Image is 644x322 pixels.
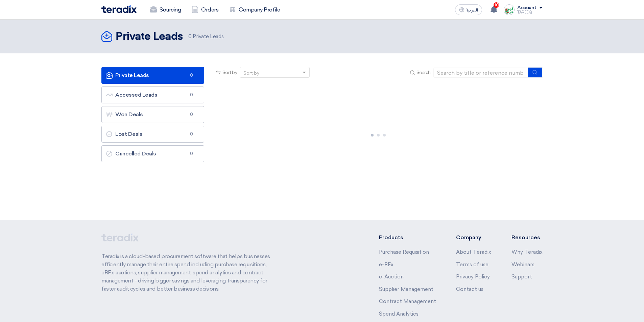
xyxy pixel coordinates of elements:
[466,8,478,13] span: العربية
[379,298,436,304] a: Contract Management
[379,274,404,280] a: e-Auction
[101,86,204,103] a: Accessed Leads0
[456,274,490,280] a: Privacy Policy
[101,106,204,123] a: Won Deals0
[511,233,543,242] li: Resources
[188,111,196,118] span: 0
[101,145,204,162] a: Cancelled Deals0
[456,233,491,242] li: Company
[433,68,528,78] input: Search by title or reference number
[188,72,196,79] span: 0
[517,5,536,11] div: Account
[188,131,196,138] span: 0
[455,4,482,15] button: العربية
[101,67,204,84] a: Private Leads0
[456,286,483,292] a: Contact us
[101,252,278,293] p: Teradix is a cloud-based procurement software that helps businesses efficiently manage their enti...
[188,92,196,98] span: 0
[511,274,532,280] a: Support
[224,2,285,17] a: Company Profile
[379,262,393,268] a: e-RFx
[379,233,436,242] li: Products
[511,249,543,255] a: Why Teradix
[101,126,204,143] a: Lost Deals0
[222,69,237,76] span: Sort by
[188,150,196,157] span: 0
[116,30,183,44] h2: Private Leads
[243,70,259,77] div: Sort by
[186,2,224,17] a: Orders
[188,33,223,41] span: Private Leads
[145,2,186,17] a: Sourcing
[494,2,499,8] span: 10
[379,311,419,317] a: Spend Analytics
[416,69,431,76] span: Search
[511,262,534,268] a: Webinars
[504,4,515,15] img: Screenshot___1727703618088.png
[456,262,488,268] a: Terms of use
[379,286,433,292] a: Supplier Management
[517,10,543,14] div: TAREEQ
[456,249,491,255] a: About Teradix
[379,249,429,255] a: Purchase Requisition
[101,5,137,13] img: Teradix logo
[188,33,192,40] span: 0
